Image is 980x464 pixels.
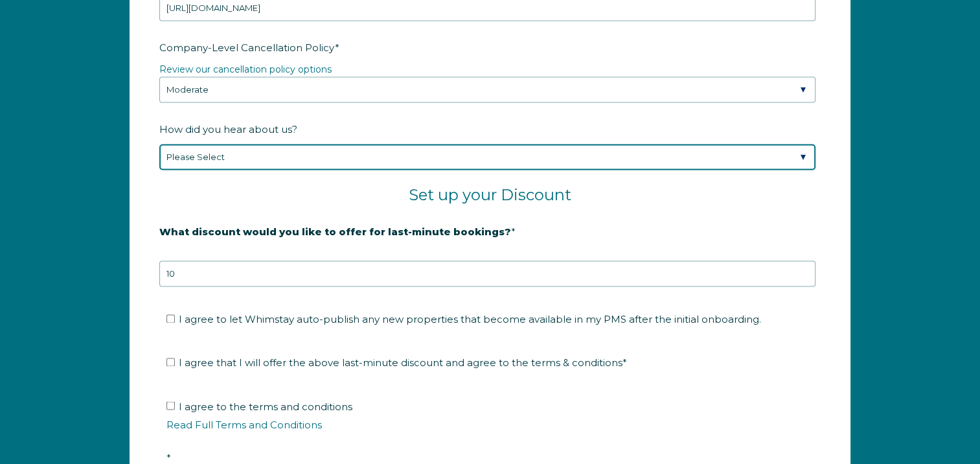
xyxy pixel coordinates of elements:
[166,418,322,430] a: Read Full Terms and Conditions
[159,226,511,238] strong: What discount would you like to offer for last-minute bookings?
[179,356,627,369] span: I agree that I will offer the above last-minute discount and agree to the terms & conditions
[159,38,335,58] span: Company-Level Cancellation Policy
[166,358,175,366] input: I agree that I will offer the above last-minute discount and agree to the terms & conditions*
[166,314,175,323] input: I agree to let Whimstay auto-publish any new properties that become available in my PMS after the...
[179,313,761,325] span: I agree to let Whimstay auto-publish any new properties that become available in my PMS after the...
[166,401,175,410] input: I agree to the terms and conditionsRead Full Terms and Conditions*
[159,248,362,259] strong: 20% is recommended, minimum of 10%
[159,64,332,75] a: Review our cancellation policy options
[409,185,571,204] span: Set up your Discount
[159,119,297,139] span: How did you hear about us?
